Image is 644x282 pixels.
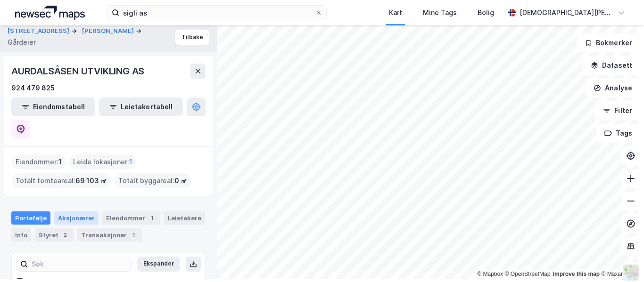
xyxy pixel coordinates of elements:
[129,156,132,168] span: 1
[8,26,71,36] button: [STREET_ADDRESS]
[583,56,640,75] button: Datasett
[586,79,640,97] button: Analyse
[389,7,402,18] div: Kart
[58,156,62,168] span: 1
[11,82,55,94] div: 924 479 825
[477,271,503,277] a: Mapbox
[11,211,50,225] div: Portefølje
[28,257,131,271] input: Søk
[11,228,31,242] div: Info
[423,7,457,18] div: Mine Tags
[15,6,85,20] img: logo.a4113a55bc3d86da70a041830d287a7e.svg
[147,213,157,223] div: 1
[11,97,95,116] button: Eiendomstabell
[77,228,142,242] div: Transaksjoner
[595,101,640,120] button: Filter
[35,228,74,242] div: Styret
[596,124,640,143] button: Tags
[577,33,640,52] button: Bokmerker
[597,237,644,282] iframe: Chat Widget
[137,257,180,272] button: Ekspander
[119,6,315,20] input: Søk på adresse, matrikkel, gårdeiere, leietakere eller personer
[54,211,99,225] div: Aksjonærer
[553,271,600,277] a: Improve this map
[129,230,138,240] div: 1
[99,97,183,116] button: Leietakertabell
[75,175,107,186] span: 69 103 ㎡
[12,173,111,188] div: Totalt tomteareal :
[115,173,191,188] div: Totalt byggareal :
[69,154,136,169] div: Leide lokasjoner :
[478,7,494,18] div: Bolig
[12,154,66,169] div: Eiendommer :
[520,7,614,18] div: [DEMOGRAPHIC_DATA][PERSON_NAME]
[174,175,187,186] span: 0 ㎡
[164,211,205,225] div: Leietakere
[60,230,70,240] div: 2
[8,37,36,48] div: Gårdeier
[82,26,136,36] button: [PERSON_NAME]
[11,64,146,79] div: AURDALSÅSEN UTVIKLING AS
[597,237,644,282] div: Kontrollprogram for chat
[102,211,160,225] div: Eiendommer
[505,271,551,277] a: OpenStreetMap
[175,30,209,45] button: Tilbake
